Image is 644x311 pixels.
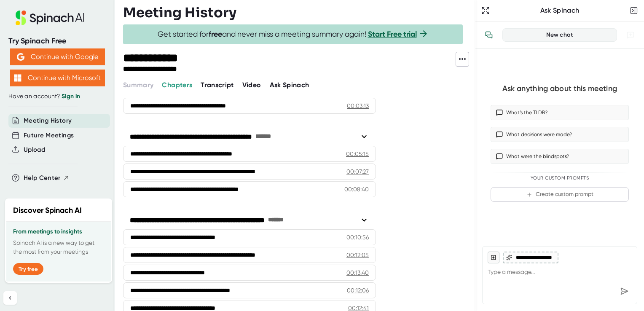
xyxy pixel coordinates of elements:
[502,84,617,94] div: Ask anything about this meeting
[368,29,417,39] a: Start Free trial
[201,80,234,90] button: Transcript
[480,27,497,43] button: View conversation history
[8,36,106,46] div: Try Spinach Free
[617,284,632,299] div: Send message
[62,93,80,100] a: Sign in
[123,5,236,21] h3: Meeting History
[24,173,61,183] span: Help Center
[347,286,369,295] div: 00:12:06
[242,80,261,90] button: Video
[347,102,369,110] div: 00:03:13
[209,29,222,39] b: free
[10,70,105,86] button: Continue with Microsoft
[491,105,629,120] button: What’s the TLDR?
[13,205,82,216] h2: Discover Spinach AI
[480,5,491,16] button: Expand to Ask Spinach page
[24,116,72,126] button: Meeting History
[628,5,640,16] button: Close conversation sidebar
[491,127,629,142] button: What decisions were made?
[24,173,70,183] button: Help Center
[123,80,153,90] button: Summary
[123,81,153,89] span: Summary
[3,291,17,305] button: Collapse sidebar
[201,81,234,89] span: Transcript
[346,233,369,241] div: 00:10:56
[158,29,429,39] span: Get started for and never miss a meeting summary again!
[162,81,192,89] span: Chapters
[344,185,369,193] div: 00:08:40
[242,81,261,89] span: Video
[491,187,629,202] button: Create custom prompt
[13,228,104,235] h3: From meetings to insights
[24,145,45,155] button: Upload
[491,149,629,164] button: What were the blindspots?
[270,80,309,90] button: Ask Spinach
[17,53,24,61] img: Aehbyd4JwY73AAAAAElFTkSuQmCC
[346,167,369,176] div: 00:07:27
[508,31,612,39] div: New chat
[24,131,74,140] button: Future Meetings
[491,175,629,181] div: Your Custom Prompts
[10,48,105,65] button: Continue with Google
[346,150,369,158] div: 00:05:15
[346,268,369,277] div: 00:13:40
[270,81,309,89] span: Ask Spinach
[13,239,104,256] p: Spinach AI is a new way to get the most from your meetings
[491,6,628,15] div: Ask Spinach
[162,80,192,90] button: Chapters
[346,251,369,259] div: 00:12:05
[13,263,43,275] button: Try free
[8,93,106,100] div: Have an account?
